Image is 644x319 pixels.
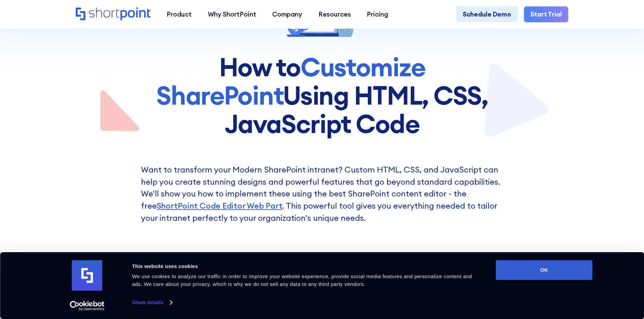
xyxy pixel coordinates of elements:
[132,262,481,270] div: This website uses cookies
[456,6,518,23] a: Schedule Demo
[57,301,117,311] a: Usercentrics Cookiebot - opens in a new window
[524,6,568,23] a: Start Trial
[129,53,515,138] h1: How to Using HTML, CSS, JavaScript Code
[318,9,351,19] div: Resources
[264,6,310,23] a: Company
[157,201,283,211] a: ShortPoint Code Editor Web Part
[522,241,644,319] iframe: Chat Widget
[132,273,472,287] span: We use cookies to analyze our traffic in order to improve your website experience, provide social...
[496,260,593,280] button: OK
[132,297,172,308] a: Show details
[367,9,388,19] div: Pricing
[359,6,397,23] a: Pricing
[72,260,102,291] img: logo
[272,9,302,19] div: Company
[208,9,256,19] div: Why ShortPoint
[310,6,359,23] a: Resources
[76,7,150,21] a: Home
[167,9,192,19] div: Product
[159,6,200,23] a: Product
[156,51,425,111] span: Customize SharePoint
[141,164,503,224] p: Want to transform your Modern SharePoint intranet? Custom HTML, CSS, and JavaScript can help you ...
[200,6,264,23] a: Why ShortPoint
